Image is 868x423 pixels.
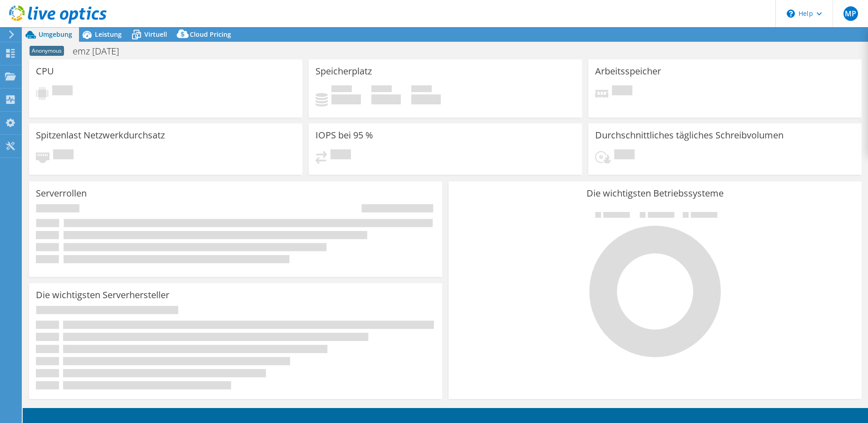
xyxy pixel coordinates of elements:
[595,66,661,76] h3: Arbeitsspeicher
[843,6,858,21] span: MP
[95,30,122,39] span: Leistung
[36,66,54,76] h3: CPU
[36,130,165,140] h3: Spitzenlast Netzwerkdurchsatz
[455,188,855,198] h3: Die wichtigsten Betriebssysteme
[30,46,64,56] span: Anonymous
[371,85,392,94] span: Verfügbar
[411,85,432,94] span: Insgesamt
[614,149,635,162] span: Ausstehend
[316,130,373,140] h3: IOPS bei 95 %
[316,66,372,76] h3: Speicherplatz
[144,30,167,39] span: Virtuell
[39,30,72,39] span: Umgebung
[612,85,632,98] span: Ausstehend
[36,290,169,300] h3: Die wichtigsten Serverhersteller
[787,10,795,18] svg: \n
[190,30,231,39] span: Cloud Pricing
[371,94,401,104] h4: 0 GiB
[69,46,133,56] h1: emz [DATE]
[595,130,784,140] h3: Durchschnittliches tägliches Schreibvolumen
[331,94,361,104] h4: 0 GiB
[36,188,87,198] h3: Serverrollen
[53,149,74,162] span: Ausstehend
[330,149,351,162] span: Ausstehend
[52,85,73,98] span: Ausstehend
[331,85,352,94] span: Belegt
[411,94,441,104] h4: 0 GiB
